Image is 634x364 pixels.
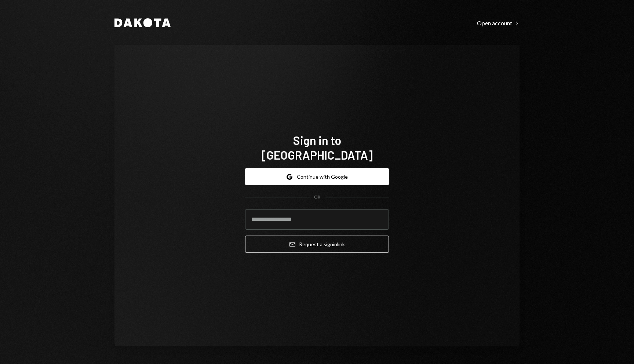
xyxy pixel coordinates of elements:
[314,194,320,200] div: OR
[245,236,389,253] button: Request a signinlink
[477,19,520,27] a: Open account
[245,168,389,185] button: Continue with Google
[245,133,389,162] h1: Sign in to [GEOGRAPHIC_DATA]
[477,19,520,27] div: Open account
